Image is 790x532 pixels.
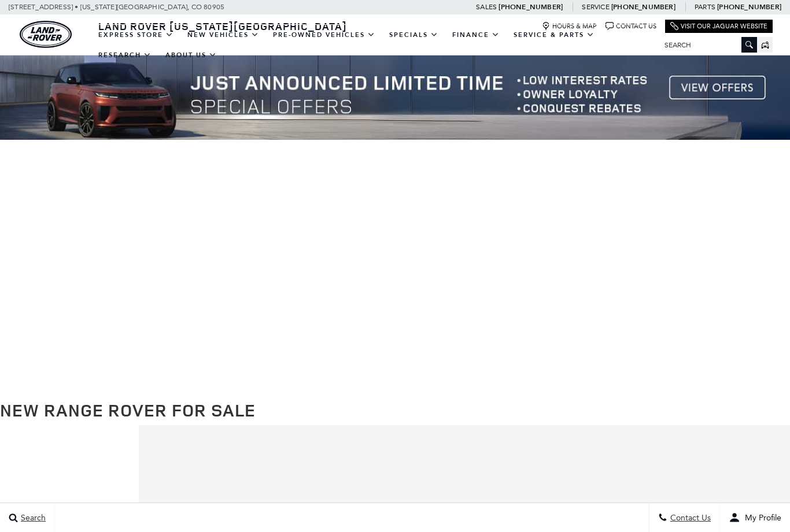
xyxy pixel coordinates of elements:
a: [PHONE_NUMBER] [717,2,781,12]
span: Land Rover [US_STATE][GEOGRAPHIC_DATA] [98,19,347,33]
a: Service & Parts [507,25,601,45]
span: My Profile [740,513,781,523]
span: Service [582,3,609,11]
nav: Main Navigation [91,25,656,65]
a: Specials [382,25,445,45]
span: Search [18,513,46,523]
a: EXPRESS STORE [91,25,180,45]
img: Land Rover [20,21,72,48]
a: Pre-Owned Vehicles [266,25,382,45]
a: Land Rover [US_STATE][GEOGRAPHIC_DATA] [91,19,354,33]
button: user-profile-menu [720,503,790,532]
a: [PHONE_NUMBER] [499,2,563,12]
a: Visit Our Jaguar Website [670,22,767,31]
a: Research [91,45,158,65]
span: Sales [476,3,497,11]
input: Search [656,38,757,52]
a: New Vehicles [180,25,266,45]
a: land-rover [20,21,72,48]
a: Hours & Map [542,22,597,31]
a: Contact Us [606,22,656,31]
a: About Us [158,45,224,65]
a: Finance [445,25,507,45]
span: Parts [695,3,715,11]
span: Contact Us [667,513,711,523]
a: [PHONE_NUMBER] [611,2,675,12]
a: [STREET_ADDRESS] • [US_STATE][GEOGRAPHIC_DATA], CO 80905 [9,3,224,11]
